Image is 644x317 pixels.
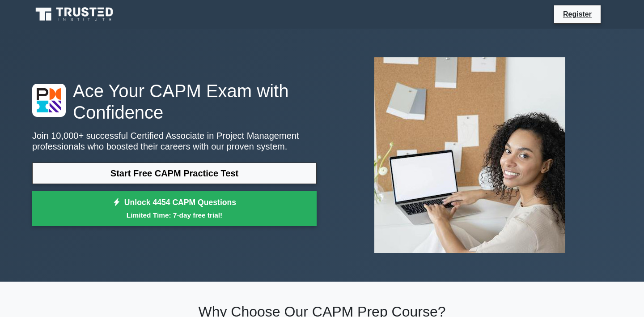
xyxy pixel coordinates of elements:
[43,210,305,220] small: Limited Time: 7-day free trial!
[32,163,317,184] a: Start Free CAPM Practice Test
[32,130,317,152] p: Join 10,000+ successful Certified Associate in Project Management professionals who boosted their...
[32,80,317,123] h1: Ace Your CAPM Exam with Confidence
[558,9,597,20] a: Register
[32,191,317,227] a: Unlock 4454 CAPM QuestionsLimited Time: 7-day free trial!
